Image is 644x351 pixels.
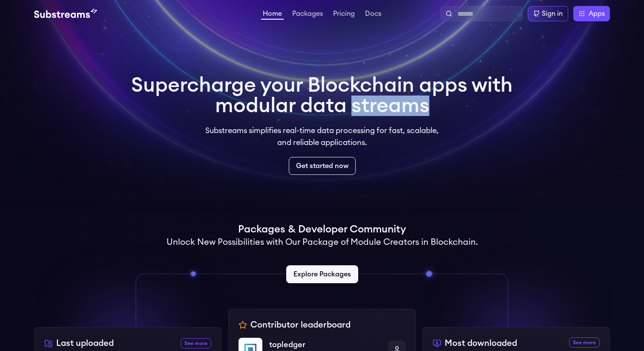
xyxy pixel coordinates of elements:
h1: Packages & Developer Community [238,223,406,236]
a: See more most downloaded packages [569,337,600,348]
h2: Unlock New Possibilities with Our Package of Module Creators in Blockchain. [167,236,478,248]
a: Home [261,10,284,20]
p: topledger [269,339,382,351]
a: Packages [290,10,325,19]
img: Substream's logo [34,9,97,19]
a: Docs [363,10,383,19]
span: Apps [589,9,605,19]
p: Substreams simplifies real-time data processing for fast, scalable, and reliable applications. [199,125,445,148]
a: See more recently uploaded packages [181,338,211,348]
a: Sign in [528,6,568,21]
a: Get started now [289,157,356,175]
a: Pricing [331,10,356,19]
div: Sign in [542,9,563,19]
h1: Supercharge your Blockchain apps with modular data streams [131,75,513,116]
a: Explore Packages [286,265,358,283]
